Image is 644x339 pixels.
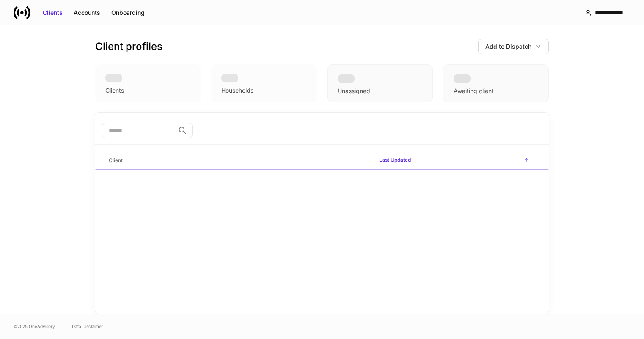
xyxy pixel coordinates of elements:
[43,8,63,17] div: Clients
[485,42,531,51] div: Add to Dispatch
[106,6,150,19] button: Onboarding
[111,8,145,17] div: Onboarding
[72,323,103,330] a: Data Disclaimer
[454,87,494,95] div: Awaiting client
[105,152,369,169] span: Client
[68,6,106,19] button: Accounts
[37,6,68,19] button: Clients
[338,87,370,95] div: Unassigned
[443,64,549,102] div: Awaiting client
[221,86,253,95] div: Households
[95,40,162,53] h3: Client profiles
[478,39,549,54] button: Add to Dispatch
[327,64,433,102] div: Unassigned
[14,323,55,330] span: © 2025 OneAdvisory
[376,152,532,170] span: Last Updated
[379,156,411,164] h6: Last Updated
[74,8,100,17] div: Accounts
[109,156,123,164] h6: Client
[105,86,124,95] div: Clients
